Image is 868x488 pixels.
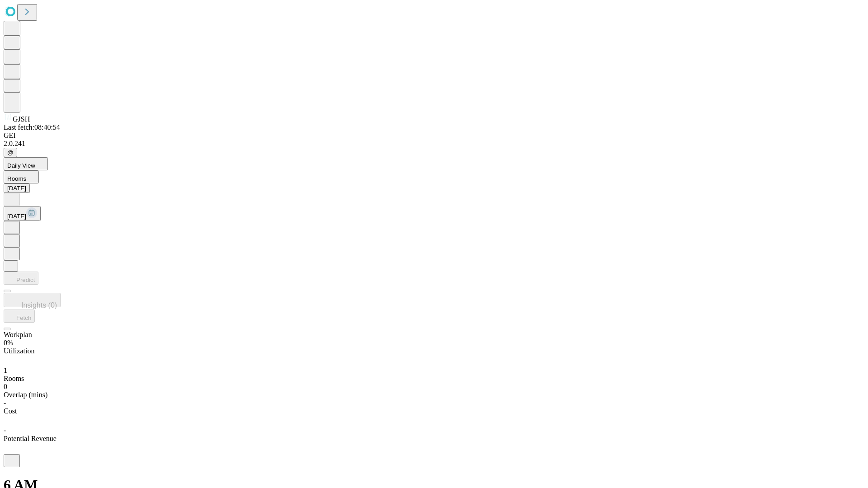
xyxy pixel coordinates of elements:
span: Cost [4,407,17,415]
span: Utilization [4,347,34,355]
span: Rooms [4,375,24,382]
span: Workplan [4,331,32,338]
span: Daily View [7,162,35,169]
button: [DATE] [4,206,41,221]
span: Insights (0) [21,301,57,309]
div: GEI [4,131,864,140]
span: - [4,427,6,434]
button: Predict [4,272,38,285]
span: Overlap (mins) [4,391,47,399]
button: Rooms [4,170,39,183]
button: Daily View [4,157,48,170]
span: @ [7,149,14,156]
span: - [4,399,6,407]
div: 2.0.241 [4,140,864,148]
span: Rooms [7,175,26,182]
button: Insights (0) [4,293,61,307]
span: [DATE] [7,213,26,220]
span: 1 [4,366,7,374]
button: @ [4,148,17,157]
span: GJSH [13,115,30,123]
span: 0 [4,383,7,390]
button: [DATE] [4,183,30,193]
span: Last fetch: 08:40:54 [4,123,60,131]
span: Potential Revenue [4,435,57,442]
span: 0% [4,339,13,347]
button: Fetch [4,310,35,323]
